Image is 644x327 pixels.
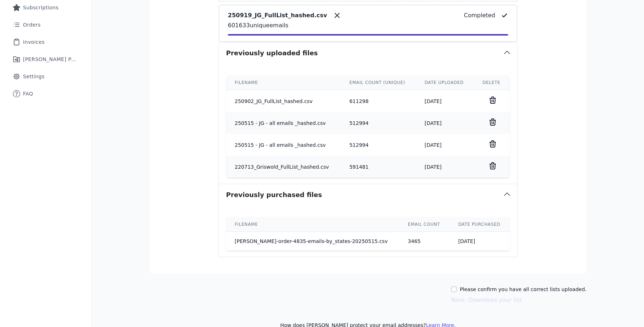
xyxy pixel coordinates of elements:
th: Filename [226,217,399,232]
td: 512994 [341,134,416,156]
span: Orders [23,21,41,28]
td: 250902_JG_FullList_hashed.csv [226,90,341,112]
td: [DATE] [416,112,474,134]
p: 250919_JG_FullList_hashed.csv [228,11,327,20]
th: Delete [474,75,510,90]
td: 250515 - JG - all emails _hashed.csv [226,134,341,156]
a: [PERSON_NAME] Performance [6,51,86,67]
td: [DATE] [416,156,474,178]
th: Date purchased [450,217,510,232]
p: 601633 unique emails [228,21,508,30]
span: Invoices [23,38,45,46]
a: Orders [6,17,86,33]
span: [PERSON_NAME] Performance [23,56,77,63]
th: Email count (unique) [341,75,416,90]
td: 512994 [341,112,416,134]
a: FAQ [6,86,86,102]
th: Date uploaded [416,75,474,90]
label: Please confirm you have all correct lists uploaded. [460,286,586,293]
th: Filename [226,75,341,90]
h3: Previously uploaded files [226,48,318,58]
td: [PERSON_NAME]-order-4835-emails-by_states-20250515.csv [226,232,399,251]
button: Previously uploaded files [219,42,517,64]
td: 591481 [341,156,416,178]
th: Email count [399,217,450,232]
td: [DATE] [416,90,474,112]
span: Subscriptions [23,4,59,11]
h3: Previously purchased files [226,190,322,200]
td: [DATE] [416,134,474,156]
td: [DATE] [450,232,510,251]
span: Settings [23,73,45,80]
td: 3465 [399,232,450,251]
td: 220713_Griswold_FullList_hashed.csv [226,156,341,178]
span: FAQ [23,90,33,97]
a: Invoices [6,34,86,50]
a: Settings [6,69,86,84]
td: 250515 - JG - all emails _hashed.csv [226,112,341,134]
td: 611298 [341,90,416,112]
p: Completed [464,11,495,20]
button: Next: Download your list [451,296,522,304]
button: Previously purchased files [219,184,517,206]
